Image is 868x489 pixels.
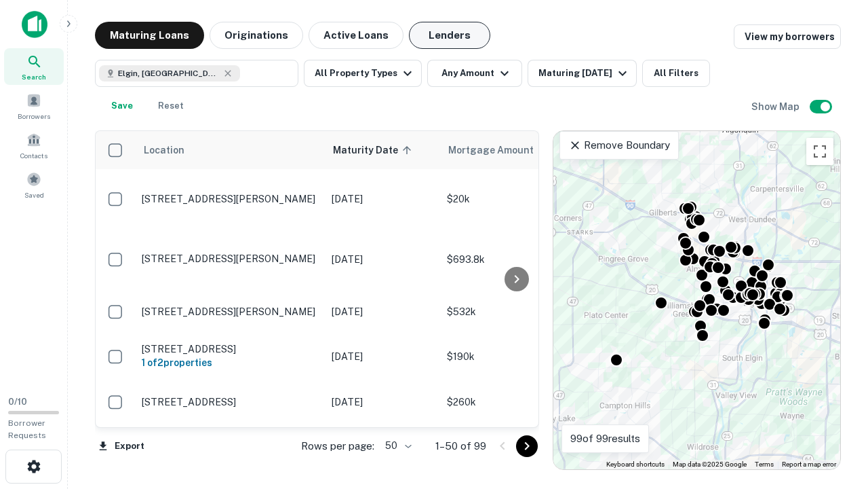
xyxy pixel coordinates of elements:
[435,438,486,454] p: 1–50 of 99
[332,192,433,206] p: [DATE]
[135,131,325,169] th: Location
[333,142,416,158] span: Maturity Date
[143,142,184,158] span: Location
[806,138,833,165] button: Toggle fullscreen view
[4,88,64,124] a: Borrowers
[380,436,414,456] div: 50
[95,436,148,456] button: Export
[118,67,220,79] span: Elgin, [GEOGRAPHIC_DATA], [GEOGRAPHIC_DATA]
[149,92,193,120] button: Reset
[8,397,27,407] span: 0 / 10
[332,349,433,364] p: [DATE]
[409,22,490,49] button: Lenders
[751,99,802,114] h6: Show Map
[304,60,422,87] button: All Property Types
[142,193,318,205] p: [STREET_ADDRESS][PERSON_NAME]
[22,11,47,38] img: capitalize-icon.png
[553,131,840,469] div: 0 0
[447,192,583,206] p: $20k
[673,460,747,468] span: Map data ©2025 Google
[606,460,665,469] button: Keyboard shortcuts
[142,396,318,408] p: [STREET_ADDRESS]
[142,355,318,370] h6: 1 of 2 properties
[440,131,589,169] th: Mortgage Amount
[568,137,669,153] p: Remove Boundary
[642,60,710,87] button: All Filters
[142,306,318,318] p: [STREET_ADDRESS][PERSON_NAME]
[309,22,403,49] button: Active Loans
[142,253,318,265] p: [STREET_ADDRESS][PERSON_NAME]
[332,304,433,319] p: [DATE]
[447,304,583,319] p: $532k
[447,349,583,364] p: $190k
[4,166,64,203] a: Saved
[4,48,64,85] a: Search
[538,65,631,81] div: Maturing [DATE]
[557,452,601,469] a: Open this area in Google Maps (opens a new window)
[301,438,374,454] p: Rows per page:
[734,24,841,49] a: View my borrowers
[800,380,868,446] iframe: Chat Widget
[448,142,551,158] span: Mortgage Amount
[332,395,433,410] p: [DATE]
[325,131,440,169] th: Maturity Date
[24,189,44,200] span: Saved
[142,343,318,355] p: [STREET_ADDRESS]
[447,252,583,267] p: $693.8k
[20,150,47,161] span: Contacts
[782,460,836,468] a: Report a map error
[95,22,204,49] button: Maturing Loans
[18,111,50,122] span: Borrowers
[516,435,538,457] button: Go to next page
[557,452,601,469] img: Google
[210,22,303,49] button: Originations
[100,92,144,120] button: Save your search to get updates of matches that match your search criteria.
[528,60,637,87] button: Maturing [DATE]
[332,252,433,267] p: [DATE]
[447,395,583,410] p: $260k
[570,431,640,447] p: 99 of 99 results
[427,60,522,87] button: Any Amount
[4,127,64,164] a: Contacts
[22,71,46,82] span: Search
[755,460,774,468] a: Terms (opens in new tab)
[8,418,46,440] span: Borrower Requests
